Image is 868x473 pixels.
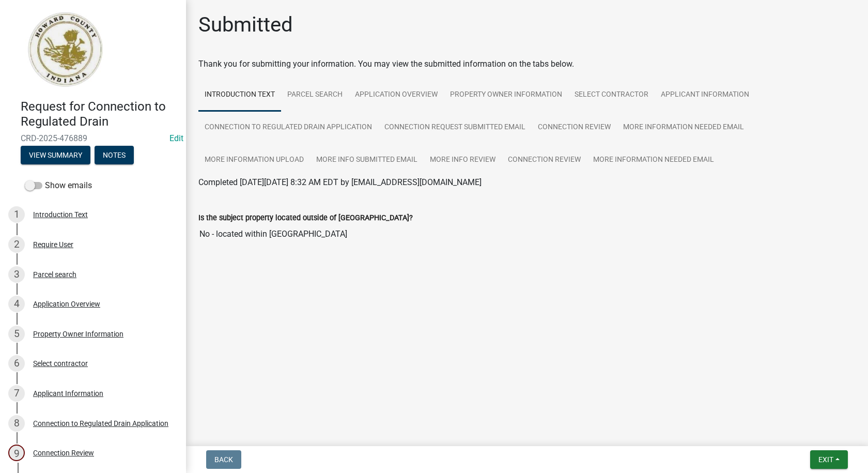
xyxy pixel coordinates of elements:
[33,330,123,338] div: Property Owner Information
[21,99,178,129] h4: Request for Connection to Regulated Drain
[214,455,233,464] span: Back
[655,79,755,112] a: Applicant Information
[21,133,165,143] span: CRD-2025-476889
[198,215,413,222] label: Is the subject property located outside of [GEOGRAPHIC_DATA]?
[8,206,25,223] div: 1
[21,11,109,88] img: Howard County, Indiana
[169,133,183,143] a: Edit
[8,296,25,312] div: 4
[587,144,720,177] a: More Information Needed Email
[169,133,183,143] wm-modal-confirm: Edit Application Number
[198,79,281,112] a: Introduction Text
[198,58,856,70] div: Thank you for submitting your information. You may view the submitted information on the tabs below.
[33,449,94,456] div: Connection Review
[444,79,568,112] a: Property Owner Information
[8,415,25,432] div: 8
[349,79,444,112] a: Application Overview
[8,326,25,342] div: 5
[532,111,617,144] a: Connection Review
[198,177,482,187] span: Completed [DATE][DATE] 8:32 AM EDT by [EMAIL_ADDRESS][DOMAIN_NAME]
[310,144,424,177] a: More Info Submitted Email
[8,355,25,372] div: 6
[818,455,833,464] span: Exit
[33,420,168,427] div: Connection to Regulated Drain Application
[198,111,378,144] a: Connection to Regulated Drain Application
[21,146,90,164] button: View Summary
[378,111,532,144] a: Connection Request Submitted Email
[8,236,25,253] div: 2
[502,144,587,177] a: Connection Review
[617,111,750,144] a: More Information Needed Email
[206,450,241,469] button: Back
[95,151,134,160] wm-modal-confirm: Notes
[8,266,25,283] div: 3
[810,450,848,469] button: Exit
[198,12,293,37] h1: Submitted
[25,179,92,192] label: Show emails
[95,146,134,164] button: Notes
[568,79,655,112] a: Select contractor
[198,144,310,177] a: More Information Upload
[33,390,103,397] div: Applicant Information
[33,360,88,367] div: Select contractor
[8,445,25,461] div: 9
[424,144,502,177] a: More Info Review
[33,271,76,278] div: Parcel search
[21,151,90,160] wm-modal-confirm: Summary
[33,241,73,248] div: Require User
[33,300,100,308] div: Application Overview
[281,79,349,112] a: Parcel search
[33,211,88,218] div: Introduction Text
[8,385,25,402] div: 7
